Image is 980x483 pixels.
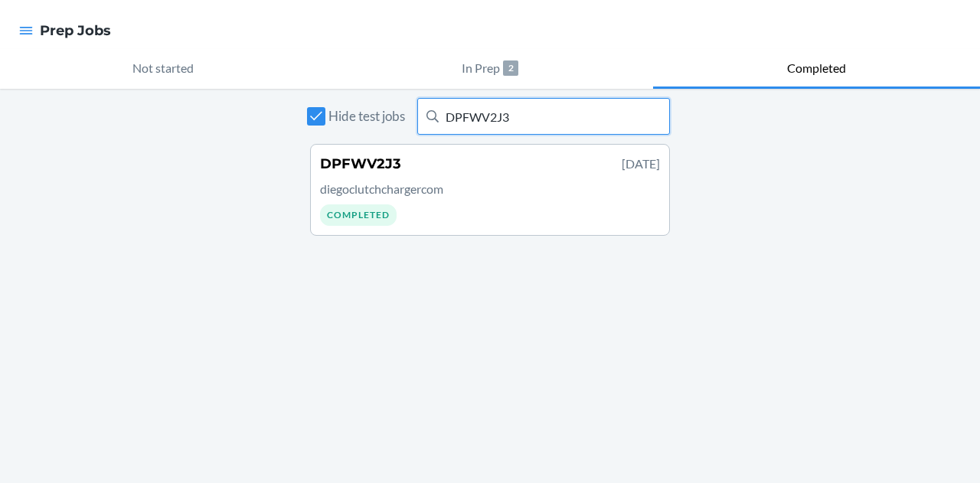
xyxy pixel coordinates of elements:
[328,106,405,126] span: Hide test jobs
[132,59,194,77] p: Not started
[503,60,518,76] p: 2
[622,155,660,173] p: [DATE]
[320,154,401,174] h4: DPFWV2J3
[787,59,846,77] p: Completed
[320,180,660,198] p: diegoclutchchargercom
[320,204,397,226] div: Completed
[462,59,500,77] p: In Prep
[327,49,654,89] button: In Prep2
[40,21,111,41] h4: Prep Jobs
[653,49,980,89] button: Completed
[307,107,325,126] input: Hide test jobs
[310,144,670,236] a: DPFWV2J3[DATE]diegoclutchchargercomCompleted
[417,98,670,135] input: Search Prep Jobs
